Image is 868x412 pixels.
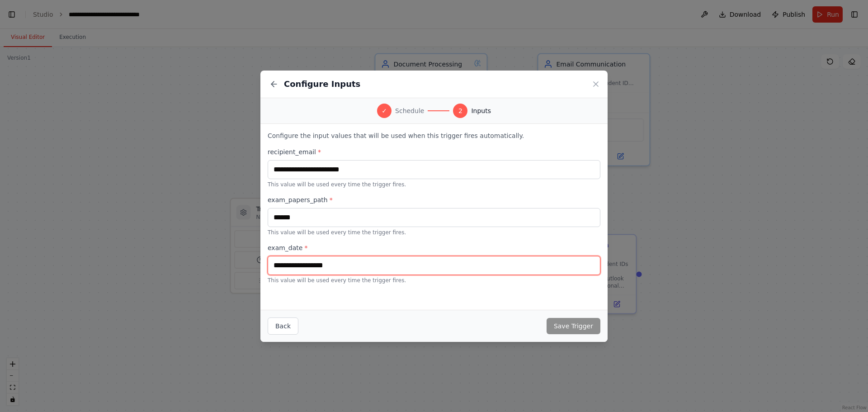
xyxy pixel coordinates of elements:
p: This value will be used every time the trigger fires. [268,181,600,188]
h2: Configure Inputs [284,78,360,90]
label: recipient_email [268,147,600,156]
div: 2 [453,104,467,118]
label: exam_date [268,243,600,252]
label: exam_papers_path [268,195,600,204]
button: Save Trigger [547,318,600,334]
div: ✓ [377,104,392,118]
button: Back [268,317,298,335]
p: This value will be used every time the trigger fires. [268,229,600,236]
p: Configure the input values that will be used when this trigger fires automatically. [268,131,600,140]
span: Inputs [471,106,491,115]
p: This value will be used every time the trigger fires. [268,277,600,284]
span: Schedule [395,106,424,115]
